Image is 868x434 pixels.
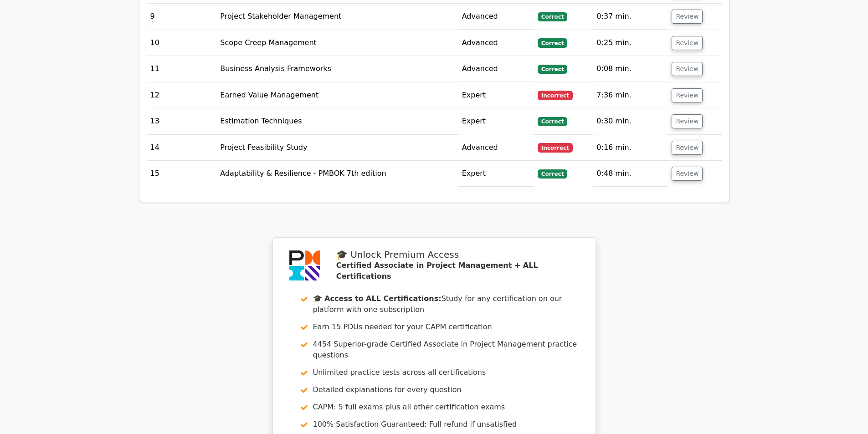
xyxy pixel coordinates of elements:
[216,30,458,56] td: Scope Creep Management
[593,30,668,56] td: 0:25 min.
[458,108,534,134] td: Expert
[672,62,703,76] button: Review
[458,161,534,187] td: Expert
[672,10,703,24] button: Review
[672,167,703,181] button: Review
[538,91,573,100] span: Incorrect
[458,4,534,30] td: Advanced
[216,135,458,161] td: Project Feasibility Study
[672,114,703,128] button: Review
[593,4,668,30] td: 0:37 min.
[672,88,703,102] button: Review
[147,135,217,161] td: 14
[147,108,217,134] td: 13
[672,36,703,50] button: Review
[147,82,217,108] td: 12
[458,82,534,108] td: Expert
[538,169,567,179] span: Correct
[147,161,217,187] td: 15
[458,135,534,161] td: Advanced
[593,82,668,108] td: 7:36 min.
[216,161,458,187] td: Adaptability & Resilience - PMBOK 7th edition
[216,4,458,30] td: Project Stakeholder Management
[216,108,458,134] td: Estimation Techniques
[593,56,668,82] td: 0:08 min.
[458,56,534,82] td: Advanced
[216,82,458,108] td: Earned Value Management
[147,56,217,82] td: 11
[147,30,217,56] td: 10
[538,65,567,74] span: Correct
[672,141,703,155] button: Review
[538,117,567,126] span: Correct
[593,161,668,187] td: 0:48 min.
[458,30,534,56] td: Advanced
[216,56,458,82] td: Business Analysis Frameworks
[593,135,668,161] td: 0:16 min.
[538,143,573,152] span: Incorrect
[538,12,567,21] span: Correct
[147,4,217,30] td: 9
[538,38,567,47] span: Correct
[593,108,668,134] td: 0:30 min.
